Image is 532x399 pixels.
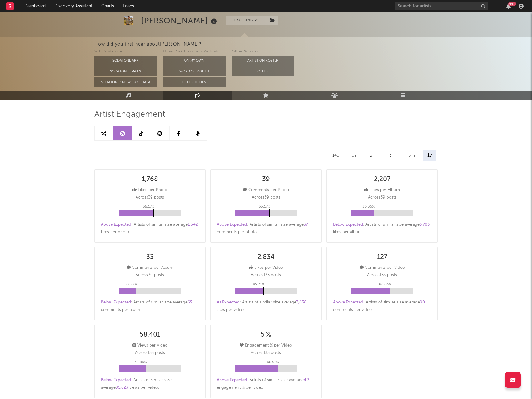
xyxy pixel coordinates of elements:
div: 58,401 [140,331,160,339]
p: 27.27 % [125,281,137,288]
div: : Artists of similar size average likes per album . [333,221,431,236]
div: 127 [377,254,387,261]
span: Below Expected [333,223,363,227]
div: : Artists of similar size average engagement % per video . [217,377,315,392]
p: Across 133 posts [367,272,397,279]
button: On My Own [163,56,226,66]
p: 55.17 % [259,203,271,210]
p: 55.17 % [143,203,155,210]
span: 1,642 [188,223,198,227]
div: 14d [328,150,344,161]
button: Word Of Mouth [163,66,226,76]
p: Across 133 posts [135,349,165,357]
input: Search for artists [395,2,488,10]
button: Other Tools [163,77,226,87]
button: Sodatone App [94,56,157,66]
p: 45.71 % [253,281,265,288]
p: Across 39 posts [136,194,164,201]
span: Artist Engagement [94,111,165,118]
div: 39 [262,176,270,183]
span: 4.3 [304,378,309,382]
div: 2,207 [374,176,390,183]
span: 3,638 [296,300,306,304]
p: Across 39 posts [368,194,396,201]
div: 33 [146,254,154,261]
p: 42.86 % [134,358,147,366]
div: Comments per Video [360,264,405,272]
div: : Artists of similar size average comments per album . [101,299,199,314]
button: Other [232,66,294,76]
div: : Artists of similar size average comments per video . [333,299,431,314]
div: 99 + [508,2,516,6]
div: : Artists of similar size average likes per video . [217,299,315,314]
div: Comments per Album [127,264,173,272]
div: : Artists of similar size average likes per photo . [101,221,199,236]
div: Views per Video [132,342,167,349]
span: Below Expected [101,378,131,382]
div: 2m [365,150,381,161]
span: Above Expected [217,378,247,382]
div: [PERSON_NAME] [141,16,219,26]
div: 1,768 [142,176,158,183]
div: : Artists of similar size average comments per photo . [217,221,315,236]
span: Above Expected [333,300,363,304]
div: : Artists of similar size average views per video . [101,377,199,392]
span: 90 [420,300,425,304]
div: Engagement % per Video [240,342,292,349]
button: Sodatone Emails [94,66,157,76]
span: Above Expected [101,223,131,227]
div: 5 % [261,331,271,339]
div: Other Sources [232,48,294,56]
div: 1y [423,150,436,161]
button: Tracking [226,16,266,25]
p: 36.36 % [362,203,375,210]
p: 62.86 % [379,281,391,288]
div: Likes per Video [249,264,283,272]
div: 6m [404,150,420,161]
div: 3m [385,150,400,161]
div: Likes per Album [364,186,400,194]
button: Artist on Roster [232,56,294,66]
p: Across 39 posts [136,272,164,279]
div: 2,834 [257,254,275,261]
button: 99+ [506,4,511,9]
div: Likes per Photo [132,186,167,194]
span: 3,703 [420,223,430,227]
div: Comments per Photo [243,186,289,194]
p: Across 39 posts [252,194,280,201]
p: Across 133 posts [251,272,281,279]
span: As Expected [217,300,240,304]
span: Above Expected [217,223,247,227]
span: 65 [187,300,192,304]
div: 1m [347,150,362,161]
div: Other A&R Discovery Methods [163,48,226,56]
span: 37 [304,223,308,227]
button: Sodatone Snowflake Data [94,77,157,87]
p: Across 133 posts [251,349,281,357]
span: Below Expected [101,300,131,304]
span: 95,823 [116,386,128,390]
p: 68.57 % [267,358,279,366]
div: With Sodatone [94,48,157,56]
